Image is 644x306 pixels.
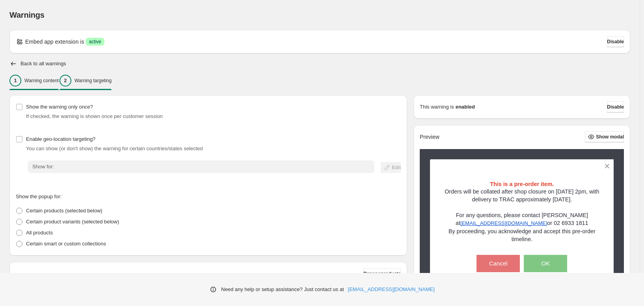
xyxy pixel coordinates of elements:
span: Enable geo-location targeting? [26,136,95,142]
strong: enabled [456,103,475,111]
p: By proceeding, you acknowledge and accept this pre-order timeline. [444,227,600,243]
h2: Back to all warnings [20,61,66,67]
button: Cancel [476,255,520,272]
p: Warning targeting [74,77,112,84]
span: Show modal [596,134,624,140]
p: This warning is [420,103,454,111]
p: Certain smart or custom collections [26,240,106,248]
span: Warnings [9,11,45,19]
button: OK [524,255,567,272]
button: Browseproducts [363,268,401,279]
p: Orders will be collated after shop closure on [DATE] 2pm, with delivery to TRAC approximately [DA... [444,188,600,203]
span: Show for: [32,164,54,170]
p: For any questions, please contact [PERSON_NAME] at or 02 6933 1811 [444,211,600,227]
span: Certain product variants (selected below) [26,219,119,225]
strong: This is a pre-order item. [490,181,554,187]
span: Show the warning only once? [26,104,93,110]
button: Disable [607,101,624,112]
span: Disable [607,104,624,110]
span: Disable [607,39,624,45]
span: Show the popup for: [16,194,61,199]
button: Disable [607,36,624,47]
span: You can show (or don't show) the warning for certain countries/states selected [26,146,203,151]
span: active [89,39,101,45]
button: 1Warning content [9,72,59,89]
p: Warning content [24,77,59,84]
a: [EMAIL_ADDRESS][DOMAIN_NAME] [348,286,435,293]
span: Browse products [363,271,401,277]
span: If checked, the warning is shown once per customer session [26,113,163,119]
button: 2Warning targeting [60,72,112,89]
div: 1 [9,75,21,87]
p: Embed app extension is [25,38,84,46]
span: Certain products (selected below) [26,208,102,214]
div: 2 [60,75,71,87]
u: [EMAIL_ADDRESS][DOMAIN_NAME] [460,220,547,226]
button: Show modal [585,131,624,142]
p: All products [26,229,53,237]
h2: Preview [420,134,439,140]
